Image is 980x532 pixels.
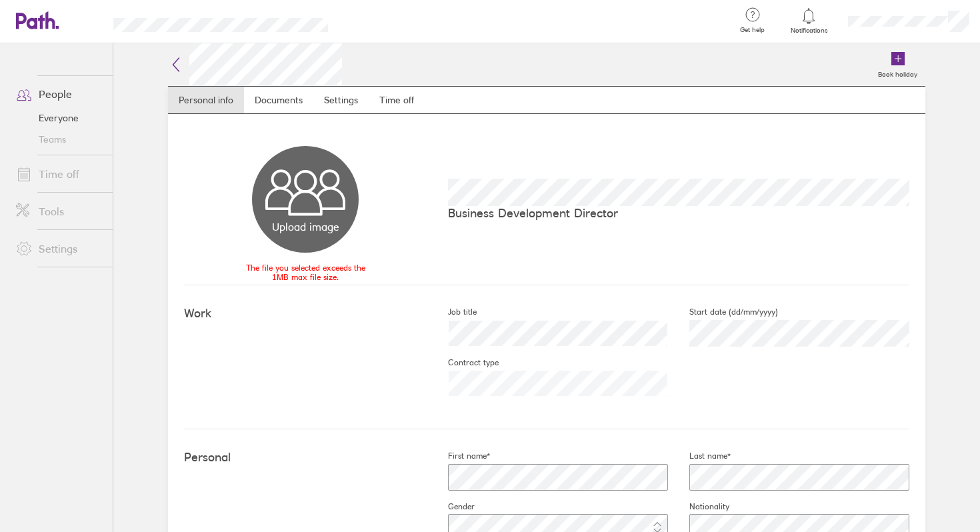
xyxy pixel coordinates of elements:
a: Notifications [787,7,831,35]
label: First name* [427,451,490,461]
p: Business Development Director [448,206,909,220]
h4: Personal [184,451,427,465]
label: Contract type [427,357,499,368]
a: Teams [5,129,113,150]
label: Book holiday [870,67,925,79]
label: Nationality [668,501,729,512]
a: Time off [5,161,113,187]
a: Personal info [168,87,244,113]
label: Gender [427,501,475,512]
a: Documents [244,87,313,113]
span: The file you selected exceeds the 1 MB max file size. [246,263,365,282]
a: Everyone [5,107,113,129]
a: Book holiday [870,43,925,86]
a: Settings [5,235,113,262]
a: People [5,81,113,107]
a: Settings [313,87,369,113]
span: Notifications [787,27,831,35]
h4: Work [184,307,427,321]
label: Job title [427,307,477,317]
label: Last name* [668,451,731,461]
a: Time off [369,87,425,113]
label: Start date (dd/mm/yyyy) [668,307,778,317]
a: Tools [5,198,113,225]
span: Get help [731,26,774,34]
